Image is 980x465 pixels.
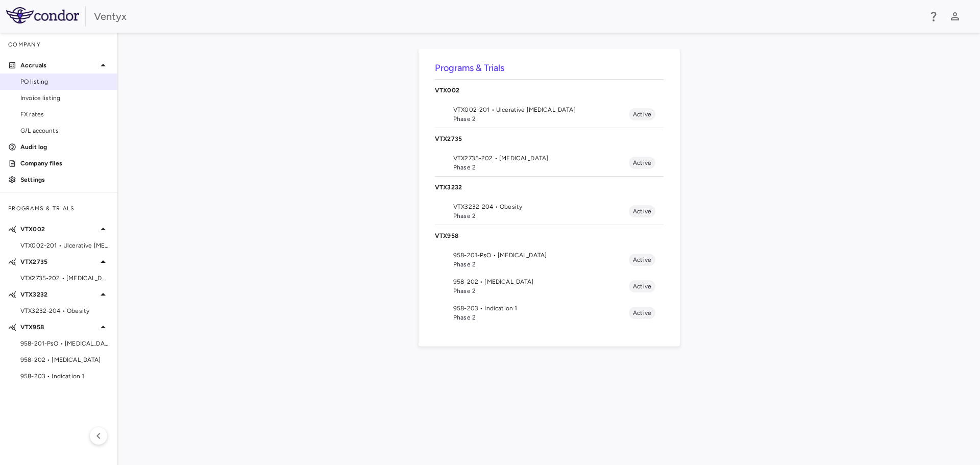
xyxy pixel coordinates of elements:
[20,257,97,266] p: VTX2735
[20,61,97,70] p: Accruals
[435,61,664,75] h6: Programs & Trials
[453,105,629,114] span: VTX002-201 • Ulcerative [MEDICAL_DATA]
[435,134,664,143] p: VTX2735
[435,198,664,225] li: VTX3232-204 • ObesityPhase 2Active
[435,101,664,128] li: VTX002-201 • Ulcerative [MEDICAL_DATA]Phase 2Active
[453,202,629,211] span: VTX3232-204 • Obesity
[629,255,655,264] span: Active
[453,114,629,124] span: Phase 2
[453,154,629,163] span: VTX2735-202 • [MEDICAL_DATA]
[453,211,629,221] span: Phase 2
[453,277,629,286] span: 958-202 • [MEDICAL_DATA]
[20,93,109,103] span: Invoice listing
[94,9,921,24] div: Ventyx
[20,355,109,364] span: 958-202 • [MEDICAL_DATA]
[20,142,109,152] p: Audit log
[20,126,109,135] span: G/L accounts
[20,274,109,283] span: VTX2735-202 • [MEDICAL_DATA]
[435,80,664,101] div: VTX002
[435,273,664,300] li: 958-202 • [MEDICAL_DATA]Phase 2Active
[20,175,109,184] p: Settings
[453,304,629,313] span: 958-203 • Indication 1
[20,306,109,315] span: VTX3232-204 • Obesity
[20,323,97,332] p: VTX958
[435,225,664,247] div: VTX958
[453,286,629,296] span: Phase 2
[629,207,655,216] span: Active
[629,308,655,317] span: Active
[453,260,629,269] span: Phase 2
[435,128,664,150] div: VTX2735
[435,183,664,192] p: VTX3232
[435,150,664,176] li: VTX2735-202 • [MEDICAL_DATA]Phase 2Active
[20,290,97,299] p: VTX3232
[435,86,664,95] p: VTX002
[453,313,629,322] span: Phase 2
[20,77,109,86] span: PO listing
[435,177,664,198] div: VTX3232
[20,159,109,168] p: Company files
[6,7,79,23] img: logo-full-SnFGN8VE.png
[453,163,629,172] span: Phase 2
[20,339,109,348] span: 958-201-PsO • [MEDICAL_DATA]
[20,241,109,250] span: VTX002-201 • Ulcerative [MEDICAL_DATA]
[20,225,97,234] p: VTX002
[20,372,109,381] span: 958-203 • Indication 1
[629,282,655,291] span: Active
[435,300,664,326] li: 958-203 • Indication 1Phase 2Active
[435,231,664,240] p: VTX958
[20,110,109,119] span: FX rates
[435,247,664,273] li: 958-201-PsO • [MEDICAL_DATA]Phase 2Active
[629,158,655,167] span: Active
[453,251,629,260] span: 958-201-PsO • [MEDICAL_DATA]
[629,110,655,119] span: Active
